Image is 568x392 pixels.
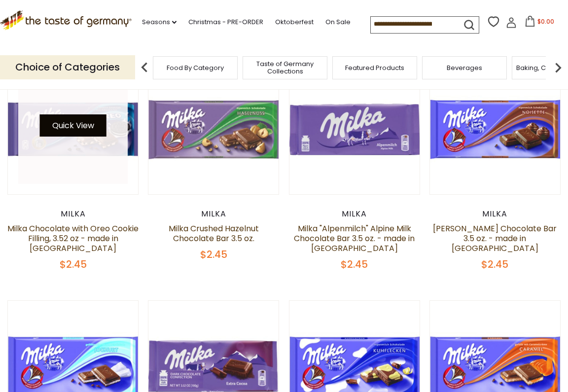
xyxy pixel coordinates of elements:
a: Taste of Germany Collections [246,60,324,75]
a: [PERSON_NAME] Chocolate Bar 3.5 oz. - made in [GEOGRAPHIC_DATA] [433,223,557,254]
img: Milka [148,64,279,194]
button: Quick View [40,114,106,137]
a: Milka Crushed Hazelnut Chocolate Bar 3.5 oz. [169,223,259,244]
img: previous arrow [135,58,154,77]
div: Milka [289,209,420,219]
span: $2.45 [60,257,87,271]
a: Seasons [142,17,177,28]
a: Milka Chocolate with Oreo Cookie Filling, 3.52 oz - made in [GEOGRAPHIC_DATA] [7,223,139,254]
span: $2.45 [341,257,368,271]
span: $0.00 [537,17,554,26]
a: Beverages [447,64,482,71]
a: Oktoberfest [275,17,314,28]
a: Food By Category [167,64,224,71]
div: Milka [7,209,139,219]
img: next arrow [548,58,568,77]
button: $0.00 [519,16,561,31]
img: Milka [430,64,560,194]
span: $2.45 [200,248,227,261]
a: Featured Products [345,64,404,71]
img: Milka [8,64,138,194]
span: $2.45 [481,257,508,271]
a: Christmas - PRE-ORDER [188,17,263,28]
div: Milka [148,209,279,219]
a: On Sale [325,17,351,28]
img: Milka [289,64,420,194]
div: Milka [429,209,561,219]
a: Milka "Alpenmilch" Alpine Milk Chocolate Bar 3.5 oz. - made in [GEOGRAPHIC_DATA] [294,223,415,254]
